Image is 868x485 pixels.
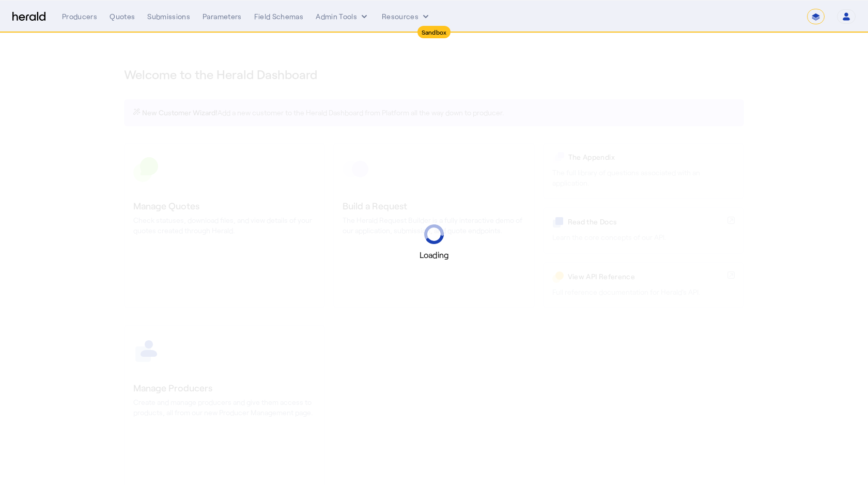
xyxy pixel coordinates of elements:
[147,11,190,22] div: Submissions
[382,11,431,22] button: Resources dropdown menu
[417,26,451,38] div: Sandbox
[62,11,97,22] div: Producers
[110,11,135,22] div: Quotes
[316,11,369,22] button: internal dropdown menu
[203,11,242,22] div: Parameters
[254,11,304,22] div: Field Schemas
[12,12,45,22] img: Herald Logo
